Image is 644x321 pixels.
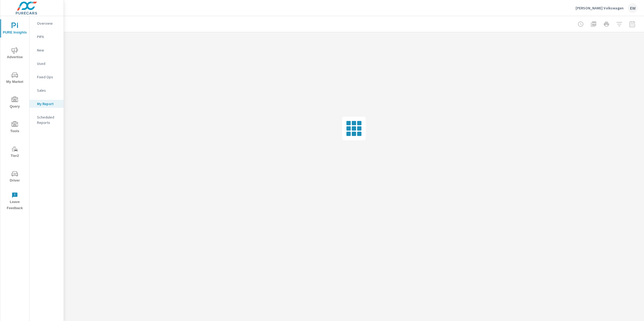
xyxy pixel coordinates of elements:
p: Scheduled Reports [37,115,59,125]
p: Overview [37,21,59,26]
span: Tier2 [2,146,28,159]
p: New [37,47,59,53]
div: nav menu [0,16,29,213]
span: PURE Insights [2,23,28,36]
p: Fixed Ops [37,74,59,80]
div: EW [628,3,638,13]
div: Fixed Ops [30,73,64,81]
p: PIPA [37,34,59,39]
div: PIPA [30,33,64,41]
p: [PERSON_NAME] Volkswagen [576,6,624,10]
div: New [30,46,64,54]
div: Scheduled Reports [30,113,64,127]
span: Driver [2,171,28,184]
div: Overview [30,19,64,27]
p: My Report [37,101,59,106]
div: My Report [30,100,64,108]
div: Used [30,60,64,68]
span: Query [2,97,28,110]
p: Sales [37,88,59,93]
span: Tools [2,121,28,134]
span: My Market [2,72,28,85]
div: Sales [30,86,64,94]
span: Leave Feedback [2,192,28,211]
span: Advertise [2,47,28,60]
p: Used [37,61,59,66]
